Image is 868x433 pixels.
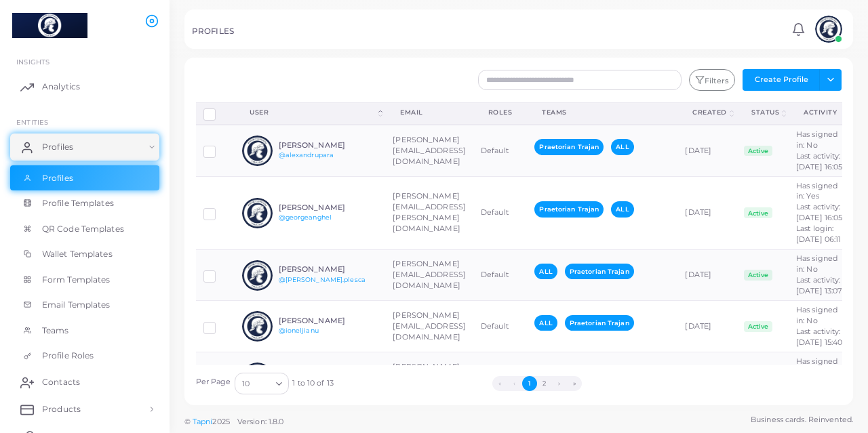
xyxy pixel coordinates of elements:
[42,248,113,260] span: Wallet Templates
[522,376,537,391] button: Go to page 1
[565,315,634,331] span: Praetorian Trajan
[279,316,378,325] h6: [PERSON_NAME]
[242,198,273,228] img: avatar
[534,315,557,331] span: ALL
[534,264,557,279] span: ALL
[10,292,159,318] a: Email Templates
[279,276,366,283] a: @[PERSON_NAME].plesca
[242,363,273,393] img: avatar
[235,373,289,394] div: Search for option
[815,16,842,43] img: avatar
[751,108,779,117] div: Status
[677,177,736,250] td: [DATE]
[10,267,159,293] a: Form Templates
[400,108,458,117] div: Email
[796,151,842,171] span: Last activity: [DATE] 16:05
[385,177,473,250] td: [PERSON_NAME][EMAIL_ADDRESS][PERSON_NAME][DOMAIN_NAME]
[10,369,159,396] a: Contacts
[10,165,159,191] a: Profiles
[292,378,333,389] span: 1 to 10 of 13
[242,136,273,166] img: avatar
[677,249,736,301] td: [DATE]
[796,305,837,325] span: Has signed in: No
[42,172,73,184] span: Profiles
[677,352,736,404] td: [DATE]
[473,125,528,176] td: Default
[677,125,736,176] td: [DATE]
[744,146,772,157] span: Active
[565,264,634,279] span: Praetorian Trajan
[567,376,582,391] button: Go to last page
[796,202,842,222] span: Last activity: [DATE] 16:05
[250,108,376,117] div: User
[534,201,604,217] span: Praetorian Trajan
[796,275,842,295] span: Last activity: [DATE] 13:07
[279,327,319,334] a: @ioneljianu
[10,216,159,242] a: QR Code Templates
[611,139,633,154] span: ALL
[42,325,69,337] span: Teams
[242,311,273,342] img: avatar
[192,26,234,36] h5: PROFILES
[42,376,80,388] span: Contacts
[279,203,378,212] h6: [PERSON_NAME]
[611,201,633,217] span: ALL
[42,223,124,235] span: QR Code Templates
[488,108,513,117] div: Roles
[385,301,473,352] td: [PERSON_NAME][EMAIL_ADDRESS][DOMAIN_NAME]
[744,270,772,281] span: Active
[385,125,473,176] td: [PERSON_NAME][EMAIL_ADDRESS][DOMAIN_NAME]
[242,377,250,391] span: 10
[542,108,663,117] div: Teams
[242,260,273,291] img: avatar
[42,197,114,209] span: Profile Templates
[10,73,159,100] a: Analytics
[744,207,772,218] span: Active
[796,129,837,150] span: Has signed in: No
[385,352,473,404] td: [PERSON_NAME][EMAIL_ADDRESS][DOMAIN_NAME]
[473,301,528,352] td: Default
[279,141,378,150] h6: [PERSON_NAME]
[251,376,271,391] input: Search for option
[196,102,235,125] th: Row-selection
[193,417,213,426] a: Tapni
[10,343,159,369] a: Profile Roles
[751,414,853,426] span: Business cards. Reinvented.
[537,376,552,391] button: Go to page 2
[10,318,159,344] a: Teams
[744,321,772,332] span: Active
[10,396,159,423] a: Products
[279,151,334,159] a: @alexandrupara
[279,265,378,274] h6: [PERSON_NAME]
[796,327,842,347] span: Last activity: [DATE] 15:40
[10,133,159,161] a: Profiles
[689,69,735,91] button: Filters
[279,213,332,221] a: @georgeanghel
[42,81,80,93] span: Analytics
[212,416,229,428] span: 2025
[42,403,81,415] span: Products
[42,350,94,362] span: Profile Roles
[42,299,111,311] span: Email Templates
[184,416,283,428] span: ©
[42,274,111,286] span: Form Templates
[237,417,284,426] span: Version: 1.8.0
[692,108,727,117] div: Created
[16,118,48,126] span: ENTITIES
[677,301,736,352] td: [DATE]
[10,190,159,216] a: Profile Templates
[796,253,837,274] span: Has signed in: No
[16,58,50,66] span: INSIGHTS
[385,249,473,301] td: [PERSON_NAME][EMAIL_ADDRESS][DOMAIN_NAME]
[743,69,820,91] button: Create Profile
[473,249,528,301] td: Default
[552,376,567,391] button: Go to next page
[12,13,87,38] img: logo
[796,224,841,244] span: Last login: [DATE] 06:11
[811,16,846,43] a: avatar
[42,141,73,153] span: Profiles
[473,352,528,404] td: Default
[534,139,604,154] span: Praetorian Trajan
[804,108,837,117] div: activity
